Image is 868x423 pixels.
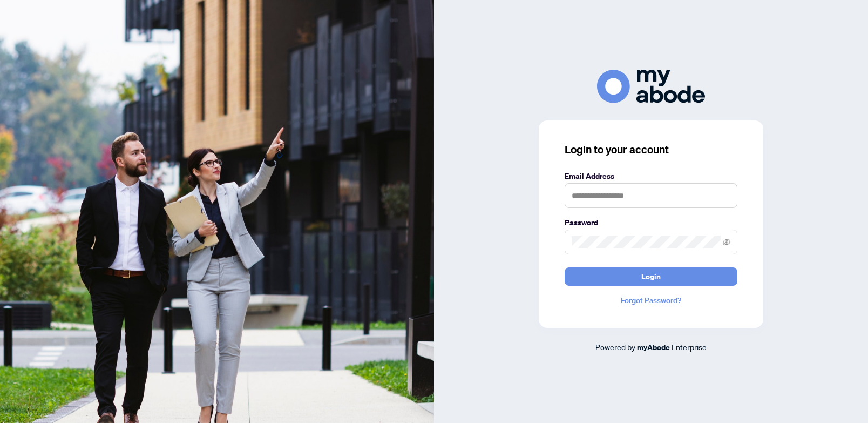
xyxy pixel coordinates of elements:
span: eye-invisible [723,238,730,246]
button: Login [565,267,737,286]
img: ma-logo [597,70,705,103]
a: Forgot Password? [565,294,737,306]
span: Powered by [595,342,635,352]
span: Enterprise [672,342,707,352]
label: Password [565,217,737,229]
h3: Login to your account [565,142,737,157]
a: myAbode [637,341,670,353]
label: Email Address [565,170,737,182]
span: Login [641,268,661,285]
